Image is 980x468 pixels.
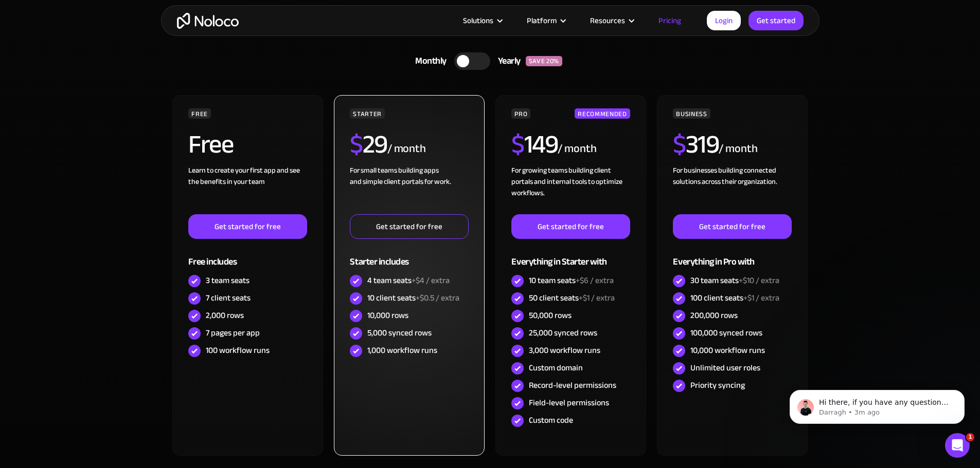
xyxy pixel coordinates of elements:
[412,273,450,288] span: +$4 / extra
[416,290,459,306] span: +$0.5 / extra
[350,120,363,169] span: $
[590,14,625,27] div: Resources
[529,292,615,304] div: 50 client seats
[526,56,562,66] div: SAVE 20%
[579,290,615,306] span: +$1 / extra
[743,290,779,306] span: +$1 / extra
[511,108,530,119] div: PRO
[350,214,468,239] a: Get started for free
[188,108,211,119] div: FREE
[188,132,233,157] h2: Free
[206,292,251,304] div: 7 client seats
[188,239,307,272] div: Free includes
[690,345,765,356] div: 10,000 workflow runs
[690,380,745,391] div: Priority syncing
[206,345,270,356] div: 100 workflow runs
[367,345,437,356] div: 1,000 workflow runs
[575,108,630,119] div: RECOMMENDED
[387,141,426,157] div: / month
[673,239,791,272] div: Everything in Pro with
[673,214,791,239] a: Get started for free
[719,141,757,157] div: / month
[529,310,572,321] div: 50,000 rows
[749,11,804,30] a: Get started
[673,165,791,214] div: For businesses building connected solutions across their organization. ‍
[206,275,250,286] div: 3 team seats
[690,362,760,373] div: Unlimited user roles
[646,14,694,27] a: Pricing
[577,14,646,27] div: Resources
[511,120,524,169] span: $
[511,132,558,157] h2: 149
[739,273,779,288] span: +$10 / extra
[576,273,614,288] span: +$6 / extra
[673,132,719,157] h2: 319
[367,327,432,339] div: 5,000 synced rows
[350,108,384,119] div: STARTER
[690,327,762,339] div: 100,000 synced rows
[177,13,239,29] a: home
[529,397,609,408] div: Field-level permissions
[490,53,526,69] div: Yearly
[188,214,307,239] a: Get started for free
[511,239,630,272] div: Everything in Starter with
[367,310,408,321] div: 10,000 rows
[558,141,596,157] div: / month
[529,345,600,356] div: 3,000 workflow runs
[350,132,387,157] h2: 29
[673,108,710,119] div: BUSINESS
[367,275,450,286] div: 4 team seats
[527,14,557,27] div: Platform
[529,415,573,426] div: Custom code
[529,327,597,339] div: 25,000 synced rows
[188,165,307,214] div: Learn to create your first app and see the benefits in your team ‍
[367,292,459,304] div: 10 client seats
[707,11,741,30] a: Login
[514,14,577,27] div: Platform
[529,380,616,391] div: Record-level permissions
[402,53,454,69] div: Monthly
[945,433,970,458] iframe: Intercom live chat
[966,433,974,441] span: 1
[673,120,686,169] span: $
[350,165,468,214] div: For small teams building apps and simple client portals for work. ‍
[690,310,738,321] div: 200,000 rows
[511,165,630,214] div: For growing teams building client portals and internal tools to optimize workflows.
[450,14,514,27] div: Solutions
[529,275,614,286] div: 10 team seats
[529,362,583,373] div: Custom domain
[511,214,630,239] a: Get started for free
[690,292,779,304] div: 100 client seats
[774,368,980,440] iframe: Intercom notifications message
[350,239,468,272] div: Starter includes
[206,327,260,339] div: 7 pages per app
[690,275,779,286] div: 30 team seats
[206,310,244,321] div: 2,000 rows
[463,14,493,27] div: Solutions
